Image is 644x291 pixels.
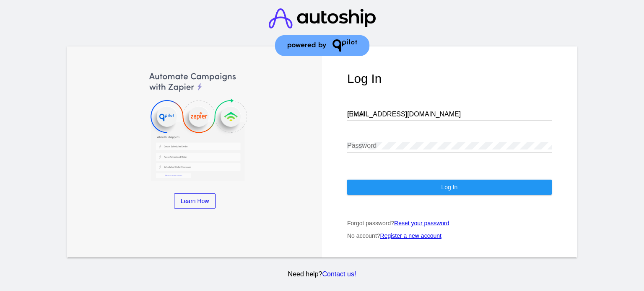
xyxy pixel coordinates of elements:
img: Automate Campaigns with Zapier, QPilot and Klaviyo [93,72,297,181]
a: Register a new account [380,232,441,239]
p: Need help? [66,270,579,278]
h1: Log In [347,72,552,86]
button: Log In [347,180,552,195]
a: Learn How [174,193,216,209]
a: Reset your password [394,220,449,227]
span: Log In [441,184,457,191]
p: Forgot password? [347,220,552,227]
span: Learn How [181,198,209,204]
p: No account? [347,232,552,239]
a: Contact us! [322,270,356,278]
input: Email [347,111,552,118]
